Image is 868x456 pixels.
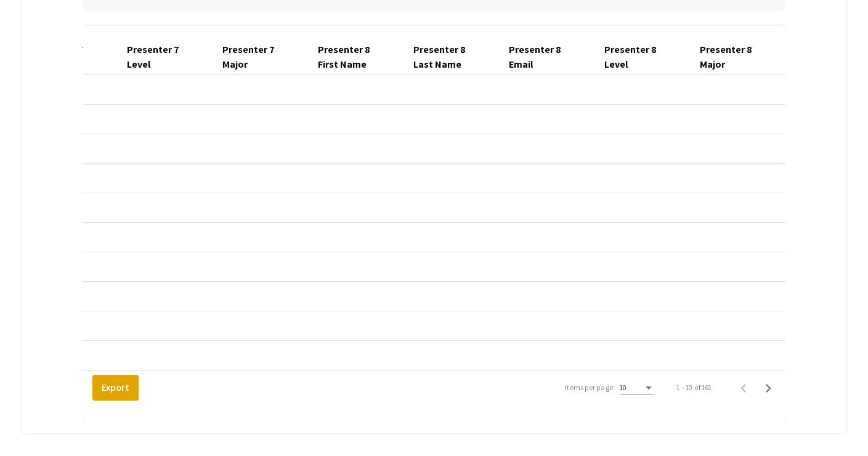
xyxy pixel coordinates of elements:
div: Presenter 8 Last Name [413,42,489,72]
div: Presenter 8 Major [700,42,765,72]
span: 10 [620,383,627,392]
button: Export [92,375,139,401]
div: Presenter 8 Last Name [413,42,478,72]
div: Presenter 7 Level [127,42,203,72]
div: Presenter 8 First Name [318,42,383,72]
iframe: Chat [9,401,52,447]
div: Presenter 7 Major [222,42,298,72]
div: Presenter 8 First Name [318,42,394,72]
div: Presenter 8 Level [604,42,669,72]
div: Presenter 8 Major [700,42,776,72]
div: Items per page: [565,382,615,393]
button: Next page [756,375,781,400]
div: Presenter 8 Email [509,42,574,72]
div: 1 – 10 of 161 [676,382,712,393]
button: Previous page [731,375,756,400]
div: Presenter 8 Level [604,42,680,72]
div: Presenter 7 Major [222,42,287,72]
div: Presenter 8 Email [509,42,585,72]
mat-select: Items per page: [620,383,654,392]
div: Presenter 7 Level [127,42,192,72]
